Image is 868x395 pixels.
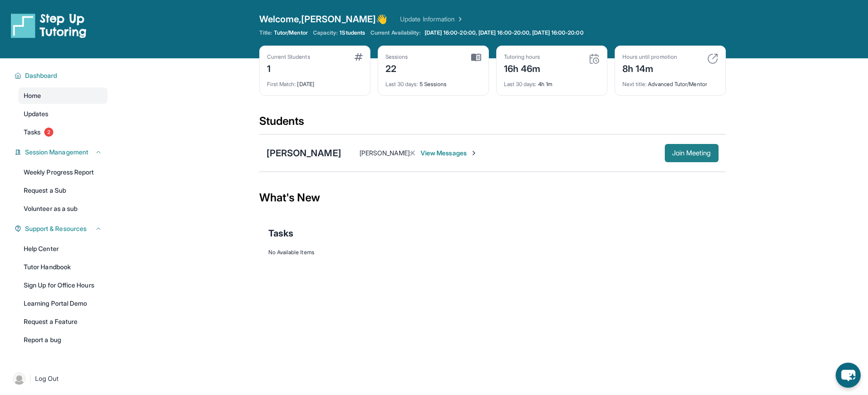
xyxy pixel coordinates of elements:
span: Home [24,91,41,100]
span: Current Availability: [370,29,421,36]
a: |Log Out [9,369,108,389]
span: Welcome, [PERSON_NAME] 👋 [259,13,388,26]
span: Join Meeting [672,150,711,156]
div: What's New [259,178,726,218]
button: Session Management [21,148,102,157]
div: 5 Sessions [385,75,481,88]
img: card [707,53,718,64]
div: Students [259,114,726,134]
a: Help Center [18,241,108,257]
span: Capacity: [313,29,338,36]
span: K [411,149,415,157]
div: Hours until promotion [622,53,677,61]
span: Next title : [622,81,647,87]
img: Chevron-Right [470,149,478,157]
div: Sessions [385,53,408,61]
button: Dashboard [21,71,102,80]
div: Tutoring hours [504,53,541,61]
button: Join Meeting [665,144,719,162]
a: Request a Feature [18,313,108,330]
a: Weekly Progress Report [18,164,108,180]
span: Last 30 days : [385,81,418,87]
div: 22 [385,61,408,75]
a: Tutor Handbook [18,259,108,275]
img: card [589,53,600,64]
span: Tasks [268,227,293,240]
span: Log Out [35,374,59,383]
span: Title: [259,29,272,36]
span: Session Management [25,148,88,157]
span: | [29,373,31,384]
a: Update Information [400,15,464,24]
div: [DATE] [267,75,363,88]
span: Support & Resources [25,224,87,233]
div: 4h 1m [504,75,600,88]
span: Tutor/Mentor [274,29,308,36]
span: Tasks [24,128,41,137]
span: [DATE] 16:00-20:00, [DATE] 16:00-20:00, [DATE] 16:00-20:00 [425,29,584,36]
img: card [471,53,481,62]
img: user-img [13,372,26,385]
div: Advanced Tutor/Mentor [622,75,718,88]
a: [DATE] 16:00-20:00, [DATE] 16:00-20:00, [DATE] 16:00-20:00 [423,29,586,36]
span: 1 Students [339,29,365,36]
a: Home [18,87,108,104]
span: Updates [24,109,49,118]
a: Sign Up for Office Hours [18,277,108,293]
div: 16h 46m [504,61,541,75]
a: Volunteer as a sub [18,200,108,217]
div: 8h 14m [622,61,677,75]
span: Dashboard [25,71,57,80]
img: card [354,53,363,61]
a: Report a bug [18,332,108,348]
span: Last 30 days : [504,81,537,87]
span: First Match : [267,81,296,87]
div: 1 [267,61,310,75]
button: chat-button [836,363,861,388]
a: Request a Sub [18,182,108,199]
span: View Messages [421,149,478,158]
a: Tasks2 [18,124,108,140]
div: [PERSON_NAME] [267,147,341,159]
a: Updates [18,106,108,122]
button: Support & Resources [21,224,102,233]
img: Chevron Right [455,15,464,24]
div: No Available Items [268,249,717,256]
div: Current Students [267,53,310,61]
span: [PERSON_NAME] : [360,149,411,157]
img: logo [11,13,87,38]
a: Learning Portal Demo [18,295,108,312]
span: 2 [44,128,53,137]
